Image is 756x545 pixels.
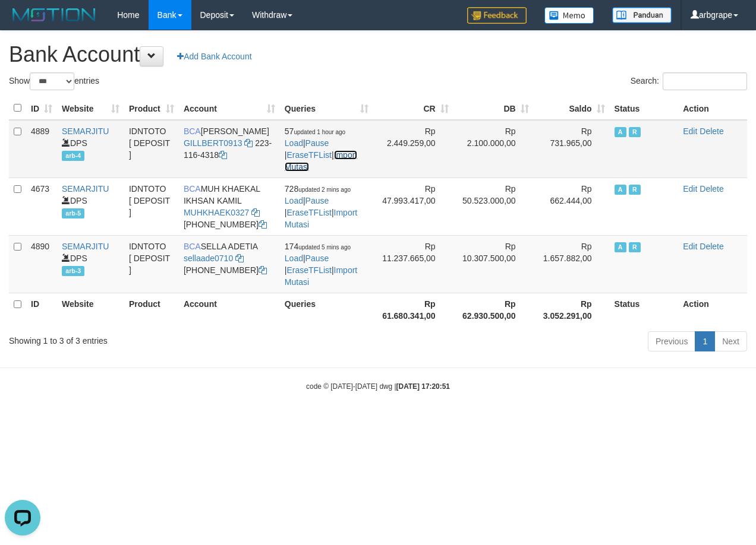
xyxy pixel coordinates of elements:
[294,129,345,135] span: updated 1 hour ago
[57,293,124,327] th: Website
[629,185,641,195] span: Running
[62,184,109,194] a: SEMARJITU
[678,97,747,120] th: Action
[26,293,57,327] th: ID
[169,46,259,66] a: Add Bank Account
[714,331,747,351] a: Next
[285,138,303,148] a: Load
[57,120,124,178] td: DPS
[700,184,723,194] a: Delete
[396,382,450,391] strong: [DATE] 17:20:51
[615,185,626,195] span: Active
[700,126,723,136] a: Delete
[683,242,697,251] a: Edit
[534,235,610,293] td: Rp 1.657.882,00
[286,150,331,160] a: EraseTFList
[30,72,74,90] select: Showentries
[286,265,331,275] a: EraseTFList
[251,208,260,217] a: Copy MUHKHAEK0327 to clipboard
[453,120,534,178] td: Rp 2.100.000,00
[184,208,250,217] a: MUHKHAEK0327
[235,254,244,263] a: Copy sellaade0710 to clipboard
[57,178,124,235] td: DPS
[184,138,242,148] a: GILLBERT0913
[610,293,679,327] th: Status
[62,208,84,218] span: arb-5
[534,293,610,327] th: Rp 3.052.291,00
[298,244,351,251] span: updated 5 mins ago
[179,97,280,120] th: Account: activate to sort column ascending
[124,178,179,235] td: IDNTOTO [ DEPOSIT ]
[373,293,453,327] th: Rp 61.680.341,00
[26,120,57,178] td: 4889
[280,293,373,327] th: Queries
[306,382,450,391] small: code © [DATE]-[DATE] dwg |
[534,120,610,178] td: Rp 731.965,00
[9,6,99,24] img: MOTION_logo.png
[57,235,124,293] td: DPS
[615,127,626,137] span: Active
[26,178,57,235] td: 4673
[285,184,357,229] span: | | |
[259,265,267,275] a: Copy 6127014665 to clipboard
[259,220,267,229] a: Copy 7152165849 to clipboard
[534,97,610,120] th: Saldo: activate to sort column ascending
[544,7,594,24] img: Button%20Memo.svg
[305,254,329,263] a: Pause
[62,242,109,251] a: SEMARJITU
[373,178,453,235] td: Rp 47.993.417,00
[9,330,306,347] div: Showing 1 to 3 of 3 entries
[179,293,280,327] th: Account
[695,331,715,351] a: 1
[62,126,109,136] a: SEMARJITU
[285,265,357,287] a: Import Mutasi
[683,184,697,194] a: Edit
[534,178,610,235] td: Rp 662.444,00
[57,97,124,120] th: Website: activate to sort column ascending
[373,120,453,178] td: Rp 2.449.259,00
[285,208,357,229] a: Import Mutasi
[179,120,280,178] td: [PERSON_NAME] 223-116-4318
[184,126,201,136] span: BCA
[629,127,641,137] span: Running
[26,235,57,293] td: 4890
[373,97,453,120] th: CR: activate to sort column ascending
[62,151,84,161] span: arb-4
[179,178,280,235] td: MUH KHAEKAL IKHSAN KAMIL [PHONE_NUMBER]
[610,97,679,120] th: Status
[453,178,534,235] td: Rp 50.523.000,00
[285,242,357,287] span: | | |
[285,254,303,263] a: Load
[124,293,179,327] th: Product
[285,184,351,194] span: 728
[453,235,534,293] td: Rp 10.307.500,00
[648,331,695,351] a: Previous
[5,5,40,40] button: Open LiveChat chat widget
[285,242,351,251] span: 174
[453,293,534,327] th: Rp 62.930.500,00
[124,235,179,293] td: IDNTOTO [ DEPOSIT ]
[678,293,747,327] th: Action
[9,72,99,90] label: Show entries
[184,254,233,263] a: sellaade0710
[285,150,357,172] a: Import Mutasi
[305,196,329,205] a: Pause
[124,97,179,120] th: Product: activate to sort column ascending
[298,186,351,193] span: updated 2 mins ago
[285,126,345,136] span: 57
[184,184,201,194] span: BCA
[700,242,723,251] a: Delete
[62,266,84,276] span: arb-3
[305,138,329,148] a: Pause
[184,242,201,251] span: BCA
[615,242,626,252] span: Active
[663,72,747,90] input: Search:
[285,196,303,205] a: Load
[631,72,747,90] label: Search:
[683,126,697,136] a: Edit
[612,7,672,23] img: panduan.png
[373,235,453,293] td: Rp 11.237.665,00
[244,138,253,148] a: Copy GILLBERT0913 to clipboard
[124,120,179,178] td: IDNTOTO [ DEPOSIT ]
[179,235,280,293] td: SELLA ADETIA [PHONE_NUMBER]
